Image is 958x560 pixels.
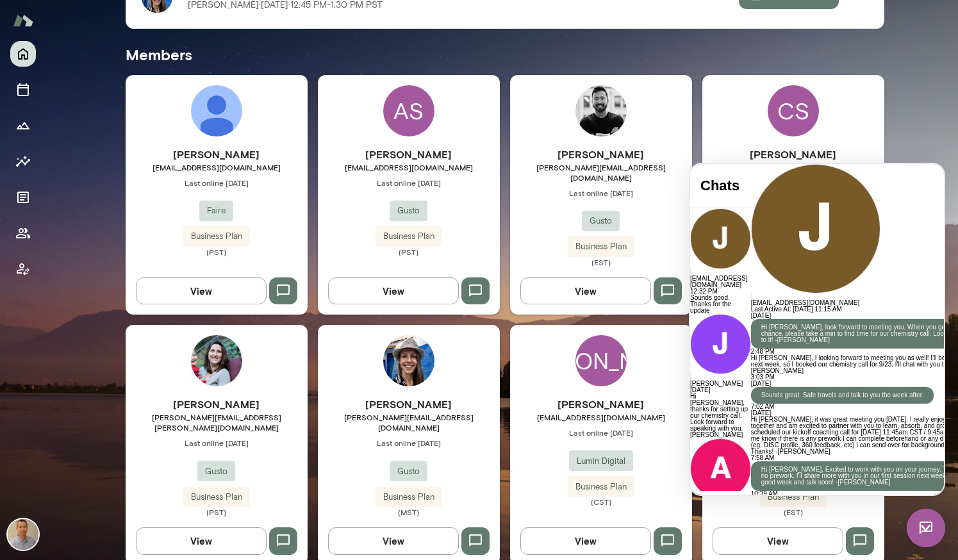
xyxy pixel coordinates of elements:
span: (CST) [510,497,692,507]
span: Last online [DATE] [510,188,692,198]
div: [PERSON_NAME] [575,335,627,386]
span: 7:02 AM [61,239,85,246]
span: Last online [DATE] [510,427,692,438]
button: View [520,527,651,554]
h6: [PERSON_NAME] [126,397,308,412]
button: Client app [10,256,36,282]
span: [DATE] [61,148,81,155]
button: Growth Plan [10,113,36,138]
button: View [136,527,267,554]
span: 10:39 AM [61,326,88,333]
span: Faire [199,204,233,217]
span: (PST) [318,247,500,257]
h4: Chats [10,13,51,30]
p: Hi [PERSON_NAME], I looking forward to meeting you as well! I'll be traveling next week, so I boo... [61,191,293,210]
span: Last online [DATE] [126,177,308,188]
button: Sessions [10,77,36,103]
span: Business Plan [568,481,634,493]
span: Business Plan [568,240,634,253]
span: 7:58 AM [61,290,85,297]
img: Lauren Blake [191,85,242,136]
h6: [PERSON_NAME] [318,147,500,162]
h6: [PERSON_NAME] [702,147,884,162]
button: View [328,527,459,554]
span: [PERSON_NAME][EMAIL_ADDRESS][PERSON_NAME][DOMAIN_NAME] [126,412,308,432]
span: (EST) [702,507,884,517]
span: (EST) [510,257,692,267]
button: Documents [10,185,36,210]
span: Business Plan [376,230,442,243]
span: [DATE] [61,245,81,252]
img: Kevin Au [8,519,38,550]
p: Hi [PERSON_NAME], it was great meeting you [DATE]. I really enjoyed our chat together and am exci... [61,252,293,291]
p: Hi [PERSON_NAME], Excited to work with you on your journey. There is no prework. I'll share more ... [71,302,283,322]
span: [DATE] [61,216,81,223]
h6: [PERSON_NAME] [510,147,692,162]
span: Business Plan [376,491,442,504]
span: Gusto [197,465,235,478]
span: [PERSON_NAME][EMAIL_ADDRESS][DOMAIN_NAME] [318,412,500,432]
span: Business Plan [183,230,250,243]
h6: [PERSON_NAME] [126,147,308,162]
button: View [328,277,459,304]
span: Last Active At: [DATE] 11:15 AM [61,142,152,149]
span: 3:03 PM [61,210,85,217]
span: (PST) [126,507,308,517]
h6: [EMAIL_ADDRESS][DOMAIN_NAME] [61,136,293,142]
img: Mento [13,8,33,33]
img: Leah Brite [383,335,434,386]
span: (PST) [126,247,308,257]
h6: [PERSON_NAME] [510,397,692,412]
h6: [PERSON_NAME] [318,397,500,412]
span: Gusto [582,215,620,227]
button: View [520,277,651,304]
span: Last online [DATE] [318,438,500,448]
div: CS [768,85,819,136]
h5: Members [126,44,884,65]
span: [EMAIL_ADDRESS][DOMAIN_NAME] [318,162,500,172]
button: View [136,277,267,304]
span: [PERSON_NAME][EMAIL_ADDRESS][DOMAIN_NAME] [510,162,692,183]
span: Lumin Digital [569,455,633,468]
span: Gusto [390,204,427,217]
div: AS [383,85,434,136]
span: Gusto [390,465,427,478]
span: [EMAIL_ADDRESS][DOMAIN_NAME] [126,162,308,172]
span: (MST) [318,507,500,517]
span: Last online [DATE] [318,177,500,188]
span: Business Plan [183,491,250,504]
p: Sounds great. Safe travels and talk to you the week after. [71,228,234,235]
span: 2:48 PM [61,184,85,191]
span: Last online [DATE] [126,438,308,448]
span: Business Plan [760,491,827,504]
img: Julia Miller [191,335,242,386]
button: Home [10,41,36,67]
button: Insights [10,149,36,174]
img: Chris Lysiuk [575,85,627,136]
p: Hi [PERSON_NAME], look forward to meeting you. When you get the chance, please take a min to find... [71,160,283,179]
button: View [713,527,843,554]
span: [EMAIL_ADDRESS][DOMAIN_NAME] [510,412,692,422]
button: Members [10,220,36,246]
